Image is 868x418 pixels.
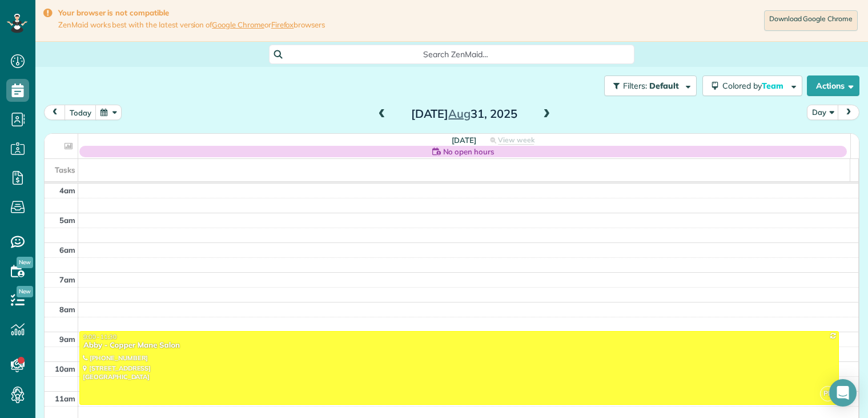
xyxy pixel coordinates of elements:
span: 11am [55,394,75,403]
span: New [17,257,33,268]
span: 4am [59,186,75,195]
a: Firefox [271,20,294,29]
a: Download Google Chrome [764,10,858,31]
a: Google Chrome [212,20,264,29]
span: Default [649,81,680,91]
button: Day [807,105,839,120]
button: next [838,105,859,120]
span: 9:00 - 11:30 [83,333,116,341]
a: Filters: Default [598,75,697,96]
span: View week [498,136,535,145]
span: PL [820,386,835,401]
button: Filters: Default [604,75,697,96]
span: 9am [59,335,75,344]
button: today [65,105,97,120]
span: ZenMaid works best with the latest version of or browsers [58,20,325,30]
span: Colored by [722,81,787,91]
div: Abby - Copper Mane Salon [83,341,835,351]
span: New [17,286,33,297]
button: Actions [807,75,859,96]
span: 8am [59,305,75,314]
span: 10am [55,364,75,373]
strong: Your browser is not compatible [58,8,325,18]
button: prev [44,105,66,120]
span: Team [762,81,785,91]
h2: [DATE] 31, 2025 [393,108,536,120]
span: 7am [59,275,75,284]
div: Open Intercom Messenger [829,379,857,407]
span: Filters: [623,81,647,91]
span: 5am [59,216,75,225]
span: Aug [448,106,471,121]
span: No open hours [443,146,495,157]
span: Tasks [55,165,75,174]
span: [DATE] [452,136,476,145]
button: Colored byTeam [702,75,802,96]
span: 6am [59,245,75,254]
